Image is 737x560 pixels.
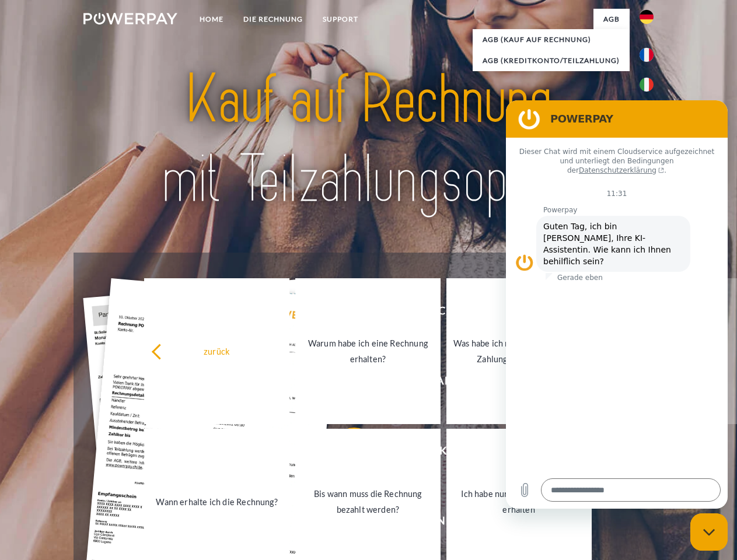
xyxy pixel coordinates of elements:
[302,486,434,517] div: Bis wann muss die Rechnung bezahlt werden?
[506,100,728,509] iframe: Messaging-Fenster
[453,486,585,517] div: Ich habe nur eine Teillieferung erhalten
[190,9,233,30] a: Home
[151,494,282,509] div: Wann erhalte ich die Rechnung?
[151,343,282,359] div: zurück
[640,78,654,92] img: it
[473,29,630,50] a: AGB (Kauf auf Rechnung)
[446,278,592,424] a: Was habe ich noch offen, ist meine Zahlung eingegangen?
[111,56,626,223] img: title-powerpay_de.svg
[640,10,654,24] img: de
[473,50,630,71] a: AGB (Kreditkonto/Teilzahlung)
[593,9,630,30] a: agb
[83,13,177,24] img: logo-powerpay-white.svg
[453,335,585,367] div: Was habe ich noch offen, ist meine Zahlung eingegangen?
[640,48,654,62] img: fr
[690,513,728,551] iframe: Schaltfläche zum Öffnen des Messaging-Fensters; Konversation läuft
[302,335,434,367] div: Warum habe ich eine Rechnung erhalten?
[313,9,368,30] a: SUPPORT
[233,9,313,30] a: DIE RECHNUNG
